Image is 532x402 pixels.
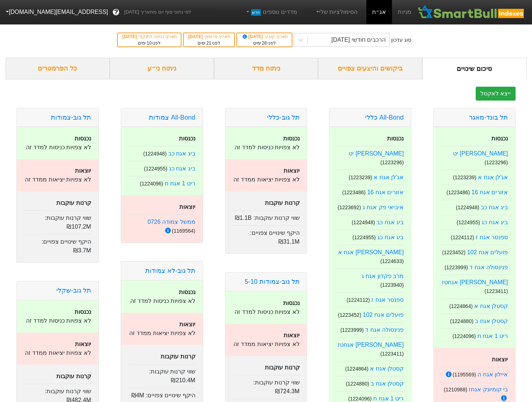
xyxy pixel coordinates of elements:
div: לפני ימים [121,40,177,46]
strong: נכנסות [491,135,508,142]
div: ניתוח מדד [214,58,318,79]
span: [DATE] [188,34,204,39]
a: אזורים אגח 16 [471,189,508,195]
strong: נכנסות [75,309,91,315]
strong: יוצאות [75,168,91,174]
span: ₪4M [131,392,144,398]
small: ( 1224864 ) [449,303,473,309]
strong: יוצאות [492,356,508,362]
small: ( 1224880 ) [346,381,369,387]
strong: נכנסות [75,135,91,142]
a: [PERSON_NAME] אגח א [338,249,404,255]
small: ( 1224864 ) [345,366,368,372]
a: קסטלן אגח ב [371,380,404,387]
small: ( 1223296 ) [484,159,508,165]
div: לפני ימים [241,40,288,46]
div: היקף שינויים צפויים : [233,225,300,246]
a: אג'לן אגח א [478,174,508,180]
small: ( 1210988 ) [444,387,467,392]
p: לא צפויות יציאות ממדד זה [233,175,300,184]
a: [PERSON_NAME] יט [349,150,404,157]
div: סוג עדכון [391,36,411,44]
strong: יוצאות [283,168,299,174]
a: ריט 1 אגח ח [165,180,195,187]
a: תל גוב-כללי [267,114,300,121]
a: מרב פקדון אגח ג [361,273,404,279]
small: ( 1224096 ) [348,396,372,402]
strong: קרנות עוקבות [161,353,195,360]
small: ( 1223452 ) [442,249,465,255]
span: [DATE] [241,34,264,39]
small: ( 1223452 ) [338,312,361,318]
p: לא צפויות יציאות ממדד זה [24,349,91,357]
span: 21 [206,41,211,46]
small: ( 1224112 ) [346,297,370,303]
a: [PERSON_NAME] יט [453,150,508,157]
div: שווי קרנות עוקבות : [233,375,300,396]
a: All-Bond כללי [365,114,404,121]
span: ₪724.3M [275,388,299,394]
strong: קרנות עוקבות [265,200,299,206]
small: ( 1224955 ) [352,234,376,240]
img: SmartBull [417,5,526,19]
p: לא צפויות כניסות למדד זה [233,308,300,316]
div: שווי קרנות עוקבות : [128,364,195,385]
a: איילון אגח ה [477,371,508,377]
span: חדש [251,9,261,16]
span: 28 [262,41,266,46]
span: ₪107.2M [67,223,91,230]
div: ביקושים והיצעים צפויים [318,58,422,79]
strong: יוצאות [179,321,195,327]
div: שווי קרנות עוקבות : [233,210,300,222]
p: לא צפויות יציאות ממדד זה [233,340,300,349]
a: פנינסולה אגח ד [469,264,508,270]
a: [PERSON_NAME] אגחטז [338,342,404,348]
small: ( 1223411 ) [484,288,508,294]
span: ₪1.1B [235,215,252,221]
small: ( 1223239 ) [453,174,476,180]
small: ( 1224633 ) [380,258,404,264]
strong: קרנות עוקבות [56,373,91,379]
a: ביג אגח כג [482,219,508,225]
small: ( 1223999 ) [445,264,468,270]
p: לא צפויות יציאות ממדד זה [24,175,91,184]
div: היקף שינויים צפויים : [24,234,91,255]
span: [DATE] [122,34,138,39]
div: לפני ימים [187,40,231,46]
small: ( 1224112 ) [451,234,474,240]
strong: יוצאות [283,332,299,338]
a: בי קומיונק אגחז [469,386,508,392]
div: הרכבים חודשי [DATE] [331,35,386,44]
small: ( 1224955 ) [144,166,167,172]
strong: יוצאות [179,204,195,210]
a: ביג אגח כג [169,165,195,172]
small: ( 1224948 ) [456,204,479,210]
a: אזורים אגח 16 [367,189,404,195]
strong: קרנות עוקבות [265,364,299,371]
p: לא צפויות כניסות למדד זה [128,297,195,305]
a: ביג אגח כב [168,150,195,157]
a: [PERSON_NAME] אגחטז [442,279,508,285]
a: קסטלן אגח א [474,303,508,309]
div: היקף שינויים צפויים : [128,388,195,400]
strong: נכנסות [283,300,299,306]
a: All-Bond צמודות [149,114,195,121]
small: ( 1169564 ) [172,228,195,234]
a: ספנסר אגח ז [476,234,508,240]
a: ריט 1 אגח ח [373,395,404,402]
small: ( 1223486 ) [446,189,470,195]
small: ( 1223239 ) [349,174,372,180]
a: ספנסר אגח ז [371,297,404,303]
div: שווי קרנות עוקבות : [24,210,91,231]
div: ניתוח ני״ע [110,58,214,79]
strong: קרנות עוקבות [56,200,91,206]
span: ₪31.1M [278,238,299,245]
a: הסימולציות שלי [312,5,361,19]
span: ₪210.4M [171,377,195,383]
a: ביג אגח כב [376,219,404,225]
a: תל בונד-מאגר [469,114,508,121]
a: קסטלן אגח א [370,365,404,372]
a: אג'לן אגח א [374,174,404,180]
div: תאריך כניסה לתוקף : [121,33,177,40]
a: תל גוב-צמודות 5-10 [245,278,300,285]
